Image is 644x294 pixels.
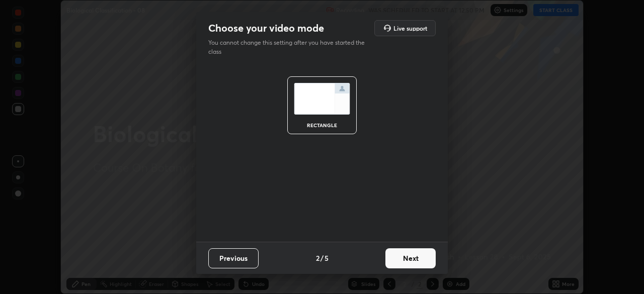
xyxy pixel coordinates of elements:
[208,248,259,268] button: Previous
[294,83,350,115] img: normalScreenIcon.ae25ed63.svg
[385,248,436,268] button: Next
[325,253,329,263] h4: 5
[302,123,342,128] div: rectangle
[208,22,324,35] h2: Choose your video mode
[320,253,324,263] h4: /
[316,253,319,263] h4: 2
[208,38,371,56] p: You cannot change this setting after you have started the class
[393,25,427,31] h5: Live support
